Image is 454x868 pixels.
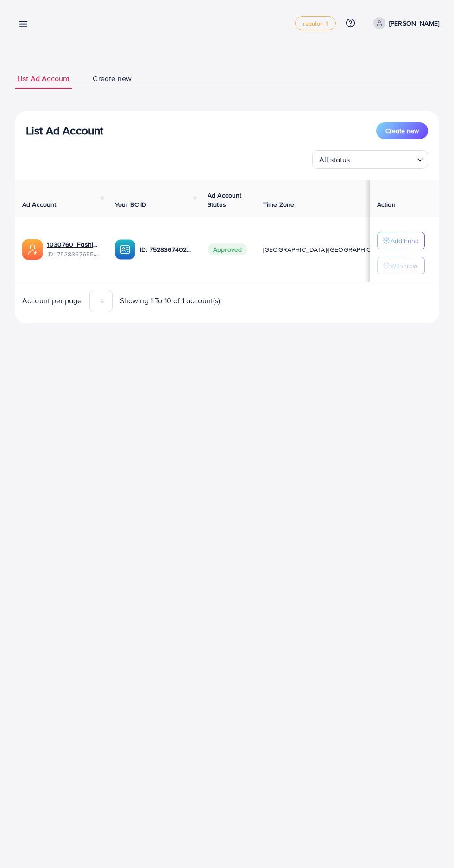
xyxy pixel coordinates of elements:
span: Account per page [22,295,82,306]
span: Create new [385,126,419,135]
img: ic-ba-acc.ded83a64.svg [115,239,135,260]
div: <span class='underline'>1030760_Fashion Rose_1752834697540</span></br>7528367655024508945 [47,240,100,259]
p: Withdraw [391,260,417,271]
p: ID: 7528367402921476112 [140,244,193,255]
span: Your BC ID [115,200,147,209]
button: Withdraw [377,257,425,274]
div: Search for option [312,150,428,169]
iframe: Chat [415,826,447,861]
img: ic-ads-acc.e4c84228.svg [22,239,43,260]
p: Add Fund [391,235,419,246]
span: [GEOGRAPHIC_DATA]/[GEOGRAPHIC_DATA] [263,245,392,254]
input: Search for option [353,151,413,166]
button: Create new [376,122,428,139]
a: 1030760_Fashion Rose_1752834697540 [47,240,100,249]
span: ID: 7528367655024508945 [47,249,100,259]
span: Create new [93,73,132,84]
h3: List Ad Account [26,124,103,137]
a: [PERSON_NAME] [370,17,439,29]
span: Ad Account [22,200,57,209]
span: Approved [208,243,247,255]
span: All status [317,153,352,166]
span: Time Zone [263,200,294,209]
button: Add Fund [377,232,425,249]
span: Ad Account Status [208,191,242,209]
a: regular_1 [295,16,335,30]
p: [PERSON_NAME] [389,18,439,29]
span: regular_1 [303,20,328,26]
span: Showing 1 To 10 of 1 account(s) [120,295,221,306]
span: List Ad Account [17,73,69,84]
span: Action [377,200,396,209]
